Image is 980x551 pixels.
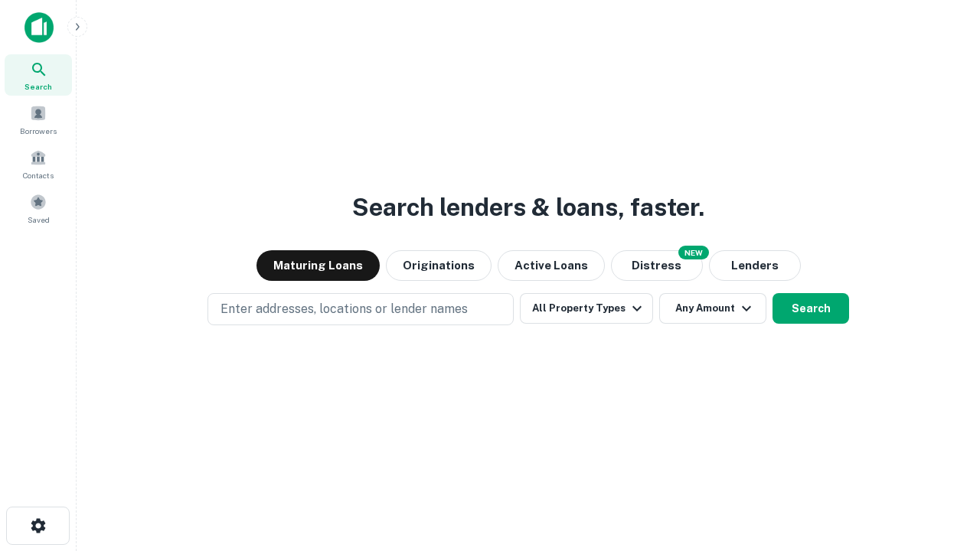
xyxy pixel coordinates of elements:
[352,189,704,226] h3: Search lenders & loans, faster.
[678,246,709,259] div: NEW
[709,250,801,281] button: Lenders
[220,300,468,318] p: Enter addresses, locations or lender names
[5,143,72,184] a: Contacts
[20,125,57,137] span: Borrowers
[207,293,514,325] button: Enter addresses, locations or lender names
[498,250,605,281] button: Active Loans
[659,293,766,324] button: Any Amount
[5,54,72,96] a: Search
[903,429,980,502] iframe: Chat Widget
[24,12,54,43] img: capitalize-icon.png
[5,187,72,229] a: Saved
[28,214,50,226] span: Saved
[773,293,849,324] button: Search
[520,293,653,324] button: All Property Types
[386,250,492,281] button: Originations
[23,169,54,181] span: Contacts
[611,250,703,281] button: Search distressed loans with lien and other non-mortgage details.
[5,99,72,140] a: Borrowers
[24,80,52,93] span: Search
[256,250,380,281] button: Maturing Loans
